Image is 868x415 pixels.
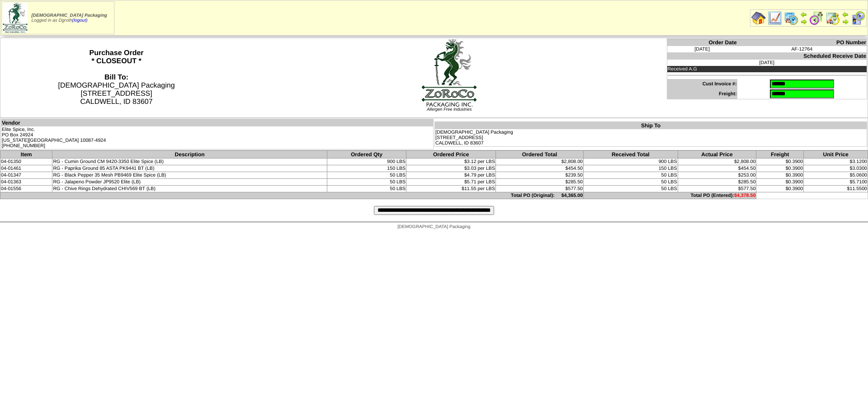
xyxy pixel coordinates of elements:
td: RG - Cumin Ground CM 9420-3350 Elite Spice (LB) [52,159,327,165]
td: Received A.G [667,66,867,72]
td: $285.50 [496,179,584,186]
td: $5.7100 [804,179,868,186]
th: Scheduled Receive Date [667,52,867,60]
span: $0.3900 [786,186,803,191]
td: $3.0300 [804,165,868,172]
img: home.gif [751,11,766,25]
td: 50 LBS [327,179,406,186]
th: Ordered Price [406,151,496,159]
span: Logged in as Dgroth [32,13,107,23]
a: (logout) [72,18,88,23]
td: $5.71 per LBS [406,179,496,186]
td: $11.5500 [804,186,868,192]
th: Item [0,151,52,159]
td: RG - Paprika Ground 85 ASTA PK9441 BT (LB) [52,165,327,172]
td: 50 LBS [584,186,678,192]
td: Cust Invoice #: [667,79,737,89]
td: 04-01347 [0,172,52,179]
img: zoroco-logo-small.webp [3,3,28,33]
img: arrowright.gif [800,18,807,25]
strong: Bill To: [104,74,128,81]
th: Vendor [1,119,434,127]
span: $2,808.00 [734,159,755,164]
span: [DEMOGRAPHIC_DATA] Packaging [STREET_ADDRESS] CALDWELL, ID 83607 [58,74,175,106]
span: $0.3900 [786,166,803,171]
td: 50 LBS [584,179,678,186]
td: $3.1200 [804,159,868,165]
td: $2,808.00 [496,159,584,165]
span: $577.50 [738,186,756,191]
img: arrowleft.gif [800,11,807,18]
img: line_graph.gif [768,11,782,25]
td: RG - Jalapeno Powder JP9520 Elite (LB) [52,179,327,186]
span: [DEMOGRAPHIC_DATA] Packaging [32,13,107,18]
td: $239.50 [496,172,584,179]
td: 04-01363 [0,179,52,186]
td: 900 LBS [327,159,406,165]
td: 04-01556 [0,186,52,192]
th: Order Date [667,39,737,47]
td: [DATE] [667,60,867,66]
span: $285.50 [738,179,756,185]
td: [DATE] [667,46,737,52]
span: $4,378.50 [734,193,755,198]
td: Elite Spice, Inc. PO Box 24924 [US_STATE][GEOGRAPHIC_DATA] 10087-4924 [PHONE_NUMBER] [1,126,434,149]
td: 50 LBS [327,186,406,192]
td: Freight: [667,89,737,99]
td: 50 LBS [584,172,678,179]
td: 150 LBS [584,165,678,172]
th: Unit Price [804,151,868,159]
td: 04-01461 [0,165,52,172]
td: 04-01350 [0,159,52,165]
td: [DEMOGRAPHIC_DATA] Packaging [STREET_ADDRESS] CALDWELL, ID 83607 [435,129,867,147]
td: $3.03 per LBS [406,165,496,172]
img: arrowright.gif [842,18,849,25]
td: $454.50 [496,165,584,172]
img: calendarblend.gif [809,11,824,25]
th: Purchase Order * CLOSEOUT * [0,38,233,118]
th: Freight [756,151,804,159]
span: $0.3900 [786,159,803,164]
td: 900 LBS [584,159,678,165]
span: $253.00 [738,173,756,178]
th: Received Total [584,151,678,159]
td: Total PO (Original): $4,365.00 [0,192,584,199]
td: AF-12764 [737,46,867,52]
span: [DEMOGRAPHIC_DATA] Packaging [397,224,470,229]
td: $3.12 per LBS [406,159,496,165]
img: arrowleft.gif [842,11,849,18]
th: Description [52,151,327,159]
th: Ordered Total [496,151,584,159]
th: Ship To [435,122,867,130]
td: RG - Black Pepper 35 Mesh PB9469 Elite Spice (LB) [52,172,327,179]
img: logoBig.jpg [421,38,477,107]
span: Allergen Free Industries [427,107,472,112]
td: $11.55 per LBS [406,186,496,192]
span: $0.3900 [786,179,803,185]
td: Total PO (Entered): [584,192,756,199]
span: $0.3900 [786,173,803,178]
td: 150 LBS [327,165,406,172]
img: calendarcustomer.gif [851,11,865,25]
td: $4.79 per LBS [406,172,496,179]
th: PO Number [737,39,867,47]
td: $5.0600 [804,172,868,179]
span: $454.50 [738,166,756,171]
th: Actual Price [678,151,756,159]
img: calendarinout.gif [826,11,840,25]
td: 50 LBS [327,172,406,179]
td: $577.50 [496,186,584,192]
td: RG - Chive Rings Dehydrated CHIV569 BT (LB) [52,186,327,192]
img: calendarprod.gif [784,11,798,25]
th: Ordered Qty [327,151,406,159]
